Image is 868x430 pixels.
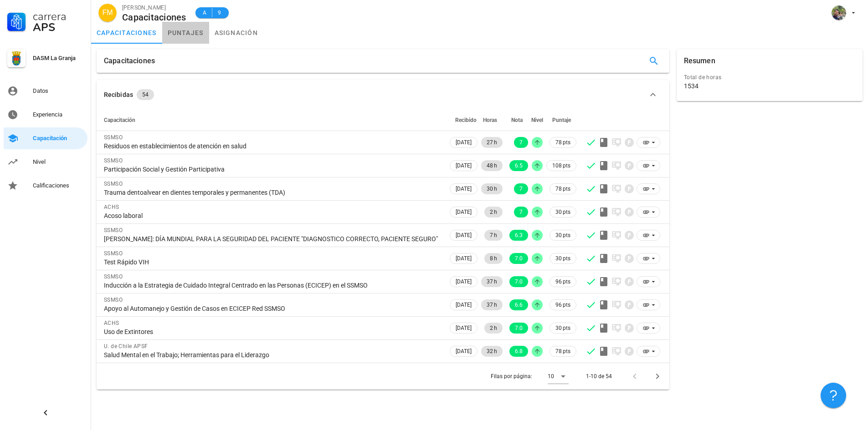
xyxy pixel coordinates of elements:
[104,258,441,266] div: Test Rápido VIH
[487,346,497,357] span: 32 h
[684,82,699,90] div: 1534
[104,188,441,197] div: Trauma dentoalvear en dientes temporales y permanentes (TDA)
[33,87,84,95] div: Datos
[548,372,554,380] div: 10
[555,277,570,286] span: 96 pts
[456,323,472,333] span: [DATE]
[515,346,523,357] span: 6.8
[555,254,570,263] span: 30 pts
[91,22,162,44] a: capacitaciones
[548,369,569,384] div: 10Filas por página:
[456,300,472,310] span: [DATE]
[483,117,497,123] span: Horas
[490,207,497,218] span: 2 h
[102,4,113,22] span: FM
[515,299,523,310] span: 6.6
[515,276,523,287] span: 7.0
[586,372,612,380] div: 1-10 de 54
[448,109,479,131] th: Recibido
[555,324,570,333] span: 30 pts
[487,183,497,194] span: 30 h
[456,253,472,263] span: [DATE]
[490,323,497,334] span: 2 h
[487,137,497,148] span: 27 h
[104,117,135,123] span: Capacitación
[104,343,148,349] span: U. de Chile APSF
[97,80,669,109] button: Recibidas 54
[104,351,441,359] div: Salud Mental en el Trabajo; Herramientas para el Liderazgo
[456,207,472,217] span: [DATE]
[33,158,84,166] div: Nivel
[504,109,530,131] th: Nota
[142,89,149,100] span: 54
[104,134,123,141] span: SSMSO
[832,5,846,20] div: avatar
[162,22,209,44] a: puntajes
[33,111,84,118] div: Experiencia
[555,347,570,356] span: 78 pts
[555,300,570,309] span: 96 pts
[33,22,84,33] div: APS
[649,368,666,384] button: Página siguiente
[487,160,497,171] span: 48 h
[479,109,504,131] th: Horas
[555,231,570,240] span: 30 pts
[4,151,87,173] a: Nivel
[456,161,472,171] span: [DATE]
[552,117,571,123] span: Puntaje
[487,276,497,287] span: 37 h
[519,183,523,194] span: 7
[122,3,186,12] div: [PERSON_NAME]
[490,253,497,264] span: 8 h
[519,207,523,218] span: 7
[684,73,855,82] div: Total de horas
[104,165,441,173] div: Participación Social y Gestión Participativa
[555,138,570,147] span: 78 pts
[555,207,570,217] span: 30 pts
[122,12,186,22] div: Capacitaciones
[97,109,448,131] th: Capacitación
[33,55,84,62] div: DASM La Granja
[515,160,523,171] span: 6.5
[555,184,570,193] span: 78 pts
[530,109,544,131] th: Nivel
[104,328,441,336] div: Uso de Extintores
[104,250,123,257] span: SSMSO
[104,212,441,220] div: Acoso laboral
[104,297,123,303] span: SSMSO
[487,299,497,310] span: 37 h
[104,49,155,73] div: Capacitaciones
[104,304,441,313] div: Apoyo al Automanejo y Gestión de Casos en ECICEP Red SSMSO
[511,117,523,123] span: Nota
[104,227,123,233] span: SSMSO
[104,181,123,187] span: SSMSO
[4,127,87,149] a: Capacitación
[216,8,223,17] span: 9
[104,142,441,150] div: Residuos en establecimientos de atención en salud
[104,157,123,164] span: SSMSO
[4,104,87,126] a: Experiencia
[104,204,119,210] span: ACHS
[4,175,87,197] a: Calificaciones
[33,135,84,142] div: Capacitación
[515,323,523,334] span: 7.0
[515,253,523,264] span: 7.0
[104,320,119,326] span: ACHS
[684,49,715,73] div: Resumen
[456,137,472,147] span: [DATE]
[491,363,569,390] div: Filas por página:
[544,109,578,131] th: Puntaje
[552,161,570,170] span: 108 pts
[104,235,441,243] div: [PERSON_NAME]: DÍA MUNDIAL PARA LA SEGURIDAD DEL PACIENTE "DIAGNOSTICO CORRECTO, PACIENTE SEGURO"
[456,346,472,356] span: [DATE]
[33,11,84,22] div: Carrera
[104,273,123,280] span: SSMSO
[455,117,477,123] span: Recibido
[98,4,117,22] div: avatar
[33,182,84,189] div: Calificaciones
[515,230,523,241] span: 6.3
[531,117,543,123] span: Nivel
[104,281,441,289] div: Inducción a la Estrategia de Cuidado Integral Centrado en las Personas (ECICEP) en el SSMSO
[456,230,472,240] span: [DATE]
[519,137,523,148] span: 7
